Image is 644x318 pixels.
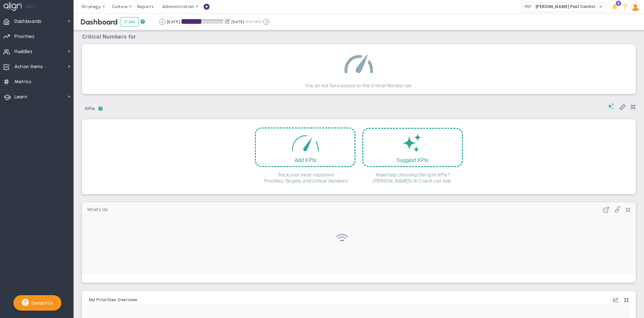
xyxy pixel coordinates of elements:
span: KPIs [82,103,98,114]
span: Administration [162,4,194,9]
span: Suggestions (AI Feature) [608,103,614,109]
span: Critical Numbers for [82,34,138,40]
span: (Current) [246,19,262,25]
div: Period Progress: 47% Day 39 of 82 with 43 remaining. [181,19,223,24]
span: Action Items [14,60,43,74]
span: My Priorities Overview [89,298,138,302]
span: Dashboard [80,17,118,26]
h4: You do not have access to this Critical Number set. [305,78,413,89]
h4: Need help choosing the right KPIs? [PERSON_NAME]'s AI Coach can help. [362,167,463,184]
span: Huddles [14,45,33,59]
button: Edit [120,17,139,26]
span: Learn [14,90,27,104]
img: 87872.Person.photo [631,2,640,11]
span: Dashboards [14,14,42,29]
span: select [596,2,606,12]
span: Strategy [82,4,101,9]
span: Contact Us [29,301,53,306]
span: Metrics [14,75,32,89]
span: Edit My KPIs [619,103,626,110]
button: Go to previous period [159,19,165,25]
div: [DATE] [231,19,244,25]
span: Culture [112,4,128,9]
div: [DATE] [167,19,180,25]
h4: Track your most important Priorities, Targets, and Critical Numbers [255,167,356,184]
div: Add KPIs [256,157,355,163]
span: Priorities [14,30,35,44]
span: 2 [616,1,621,6]
div: Suggest KPIs [363,157,462,163]
span: [PERSON_NAME] Pest Control [532,2,595,11]
button: KPIs [82,103,98,115]
button: Go to next period [263,19,269,25]
img: 7364.Company.photo [524,2,532,11]
button: My Priorities Overview [89,298,138,303]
